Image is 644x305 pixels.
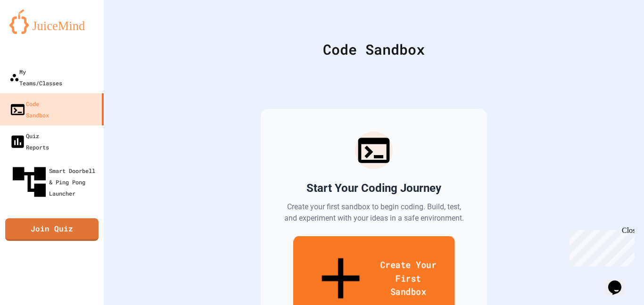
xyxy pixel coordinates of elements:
[9,66,62,89] div: My Teams/Classes
[9,130,49,153] div: Quiz Reports
[5,218,99,241] a: Join Quiz
[9,162,100,202] div: Smart Doorbell & Ping Pong Launcher
[4,4,65,60] div: Chat with us now!Close
[604,267,635,296] iframe: chat widget
[127,39,620,60] div: Code Sandbox
[283,201,464,224] p: Create your first sandbox to begin coding. Build, test, and experiment with your ideas in a safe ...
[566,226,635,266] iframe: chat widget
[9,98,49,121] div: Code Sandbox
[9,9,94,34] img: logo-orange.svg
[306,181,441,196] h2: Start Your Coding Journey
